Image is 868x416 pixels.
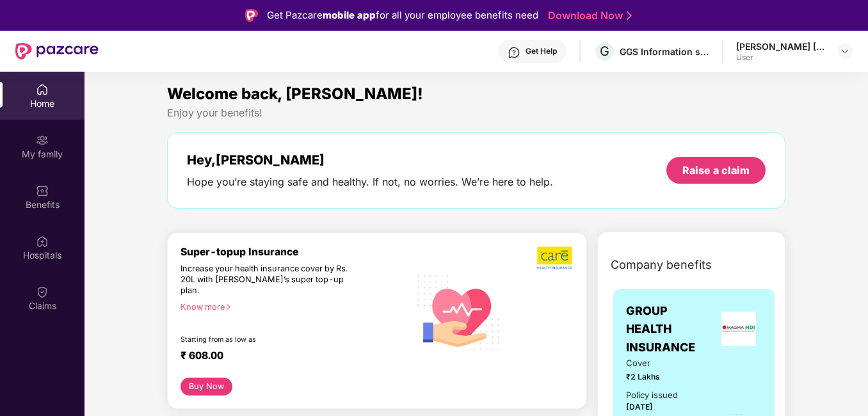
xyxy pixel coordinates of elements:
span: GROUP HEALTH INSURANCE [626,302,716,356]
a: Download Now [548,9,628,22]
div: Hey, [PERSON_NAME] [187,152,553,168]
div: Know more [181,302,402,311]
img: svg+xml;base64,PHN2ZyBpZD0iSGVscC0zMngzMiIgeG1sbnM9Imh0dHA6Ly93d3cudzMub3JnLzIwMDAvc3ZnIiB3aWR0aD... [508,46,520,59]
div: [PERSON_NAME] [PERSON_NAME] [736,40,826,52]
strong: mobile app [323,9,376,21]
img: svg+xml;base64,PHN2ZyBpZD0iQ2xhaW0iIHhtbG5zPSJodHRwOi8vd3d3LnczLm9yZy8yMDAwL3N2ZyIgd2lkdGg9IjIwIi... [36,285,49,298]
img: Stroke [627,9,632,22]
span: G [600,44,609,59]
img: Logo [245,9,258,22]
span: right [225,303,232,310]
div: GGS Information services private limited [620,45,709,58]
img: svg+xml;base64,PHN2ZyBpZD0iSG9tZSIgeG1sbnM9Imh0dHA6Ly93d3cudzMub3JnLzIwMDAvc3ZnIiB3aWR0aD0iMjAiIG... [36,83,49,96]
span: [DATE] [626,402,653,412]
img: insurerLogo [721,312,756,346]
img: svg+xml;base64,PHN2ZyB4bWxucz0iaHR0cDovL3d3dy53My5vcmcvMjAwMC9zdmciIHhtbG5zOnhsaW5rPSJodHRwOi8vd3... [410,262,508,362]
span: Cover [626,356,685,370]
div: Policy issued [626,388,678,402]
img: New Pazcare Logo [15,43,99,60]
div: Hope you’re staying safe and healthy. If not, no worries. We’re here to help. [187,175,553,189]
span: ₹2 Lakhs [626,371,685,383]
img: b5dec4f62d2307b9de63beb79f102df3.png [537,246,574,270]
div: Enjoy your benefits! [167,106,785,120]
div: Super-topup Insurance [181,246,410,258]
div: Starting from as low as [181,335,355,344]
div: ₹ 608.00 [181,349,397,365]
img: svg+xml;base64,PHN2ZyBpZD0iQmVuZWZpdHMiIHhtbG5zPSJodHRwOi8vd3d3LnczLm9yZy8yMDAwL3N2ZyIgd2lkdGg9Ij... [36,184,49,197]
div: Get Help [526,46,557,56]
div: Get Pazcare for all your employee benefits need [267,8,538,23]
div: User [736,52,826,63]
button: Buy Now [181,378,232,396]
img: svg+xml;base64,PHN2ZyBpZD0iSG9zcGl0YWxzIiB4bWxucz0iaHR0cDovL3d3dy53My5vcmcvMjAwMC9zdmciIHdpZHRoPS... [36,235,49,248]
img: svg+xml;base64,PHN2ZyB3aWR0aD0iMjAiIGhlaWdodD0iMjAiIHZpZXdCb3g9IjAgMCAyMCAyMCIgZmlsbD0ibm9uZSIgeG... [36,134,49,147]
img: svg+xml;base64,PHN2ZyBpZD0iRHJvcGRvd24tMzJ4MzIiIHhtbG5zPSJodHRwOi8vd3d3LnczLm9yZy8yMDAwL3N2ZyIgd2... [840,46,850,56]
div: Increase your health insurance cover by Rs. 20L with [PERSON_NAME]’s super top-up plan. [181,264,355,296]
span: Company benefits [611,256,712,274]
span: Welcome back, [PERSON_NAME]! [167,84,423,103]
div: Raise a claim [682,163,750,177]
